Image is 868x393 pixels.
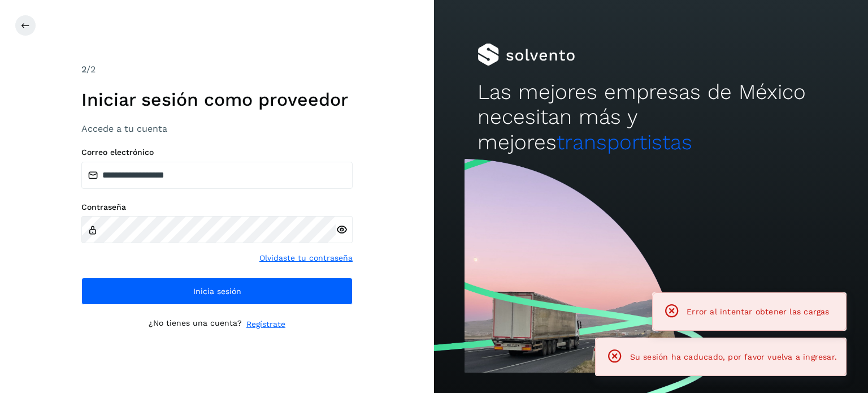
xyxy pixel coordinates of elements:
span: Su sesión ha caducado, por favor vuelva a ingresar. [630,352,837,361]
label: Contraseña [81,202,353,212]
span: Error al intentar obtener las cargas [687,307,829,316]
p: ¿No tienes una cuenta? [149,318,242,330]
span: 2 [81,64,86,75]
span: transportistas [557,130,692,154]
div: /2 [81,63,353,76]
button: Inicia sesión [81,278,353,305]
h3: Accede a tu cuenta [81,123,353,134]
span: Inicia sesión [193,287,241,295]
a: Regístrate [246,318,285,330]
h1: Iniciar sesión como proveedor [81,89,353,110]
a: Olvidaste tu contraseña [259,252,353,264]
label: Correo electrónico [81,148,353,157]
h2: Las mejores empresas de México necesitan más y mejores [478,80,824,155]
